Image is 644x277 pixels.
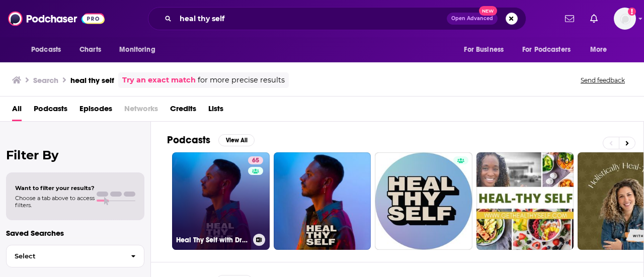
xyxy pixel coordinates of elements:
span: 65 [252,156,259,166]
h2: Podcasts [167,134,210,146]
a: 65Heal Thy Self with Dr. G [172,152,270,250]
button: open menu [516,40,585,59]
h3: heal thy self [70,75,114,85]
button: Open AdvancedNew [447,13,498,25]
span: Charts [79,43,101,57]
button: Show profile menu [614,8,636,30]
span: Logged in as SimonElement [614,8,636,30]
a: Try an exact match [122,74,196,86]
button: open menu [457,40,516,59]
span: for more precise results [198,74,285,86]
a: Lists [208,101,223,121]
button: open menu [112,40,168,59]
a: All [12,101,22,121]
span: Open Advanced [451,16,493,21]
img: User Profile [614,8,636,30]
div: Search podcasts, credits, & more... [148,7,526,30]
button: open menu [583,40,620,59]
button: View All [218,134,255,146]
span: Podcasts [31,43,61,57]
a: Credits [170,101,196,121]
svg: Add a profile image [628,8,636,16]
h3: Search [33,75,58,85]
span: Networks [124,101,158,121]
a: Podcasts [34,101,67,121]
img: Podchaser - Follow, Share and Rate Podcasts [8,9,105,28]
a: Show notifications dropdown [561,10,578,27]
button: Select [6,245,144,267]
a: Charts [73,40,107,59]
a: Show notifications dropdown [586,10,602,27]
button: open menu [24,40,74,59]
input: Search podcasts, credits, & more... [176,11,447,27]
button: Send feedback [578,76,628,84]
a: PodcastsView All [167,134,255,146]
span: Want to filter your results? [15,184,95,192]
h2: Filter By [6,148,144,162]
span: More [590,43,607,57]
span: Select [7,253,123,259]
a: 0 [476,152,574,250]
span: Choose a tab above to access filters. [15,195,95,209]
span: For Podcasters [522,43,571,57]
span: Monitoring [119,43,155,57]
div: 0 [564,156,570,246]
span: New [479,6,497,16]
a: 65 [248,156,263,164]
a: Episodes [79,101,112,121]
span: For Business [464,43,504,57]
p: Saved Searches [6,228,144,238]
h3: Heal Thy Self with Dr. G [176,236,249,244]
